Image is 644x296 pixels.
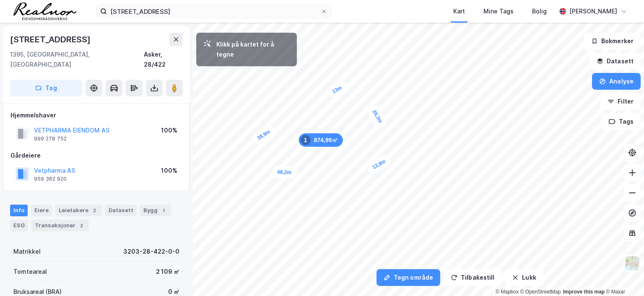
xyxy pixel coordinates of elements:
[10,49,144,70] div: 1395, [GEOGRAPHIC_DATA], [GEOGRAPHIC_DATA]
[10,80,82,96] button: Tag
[10,33,92,46] div: [STREET_ADDRESS]
[10,220,28,231] div: ESG
[602,256,644,296] iframe: Chat Widget
[10,110,182,120] div: Hjemmelshaver
[325,80,349,100] div: Map marker
[453,6,465,16] div: Kart
[250,124,277,147] div: Map marker
[377,269,440,286] button: Tegn område
[600,93,641,110] button: Filter
[90,206,99,215] div: 2
[107,5,321,18] input: Søk på adresse, matrikkel, gårdeiere, leietakere eller personer
[366,103,389,130] div: Map marker
[13,267,47,277] div: Tomteareal
[569,6,617,16] div: [PERSON_NAME]
[13,247,41,257] div: Matrikkel
[444,269,501,286] button: Tilbakestill
[496,289,519,295] a: Mapbox
[299,133,343,147] div: Map marker
[592,73,641,90] button: Analyse
[31,205,52,216] div: Eiere
[31,220,89,231] div: Transaksjoner
[156,267,179,277] div: 2 109 ㎡
[483,6,514,16] div: Mine Tags
[216,39,290,60] div: Klikk på kartet for å tegne
[505,269,543,286] button: Lukk
[55,205,102,216] div: Leietakere
[10,151,182,161] div: Gårdeiere
[105,205,137,216] div: Datasett
[589,53,641,70] button: Datasett
[602,113,641,130] button: Tags
[77,221,86,230] div: 2
[584,33,641,49] button: Bokmerker
[563,289,605,295] a: Improve this map
[366,153,392,175] div: Map marker
[123,247,179,257] div: 3203-28-422-0-0
[13,3,76,20] img: realnor-logo.934646d98de889bb5806.png
[301,135,311,145] div: 1
[34,176,67,182] div: 959 362 920
[520,289,561,295] a: OpenStreetMap
[624,255,640,271] img: Z
[144,49,183,70] div: Asker, 28/422
[10,205,28,216] div: Info
[161,125,177,135] div: 100%
[532,6,547,16] div: Bolig
[140,205,171,216] div: Bygg
[34,135,67,142] div: 999 278 752
[602,256,644,296] div: Kontrollprogram for chat
[272,166,296,179] div: Map marker
[159,206,168,215] div: 1
[161,166,177,176] div: 100%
